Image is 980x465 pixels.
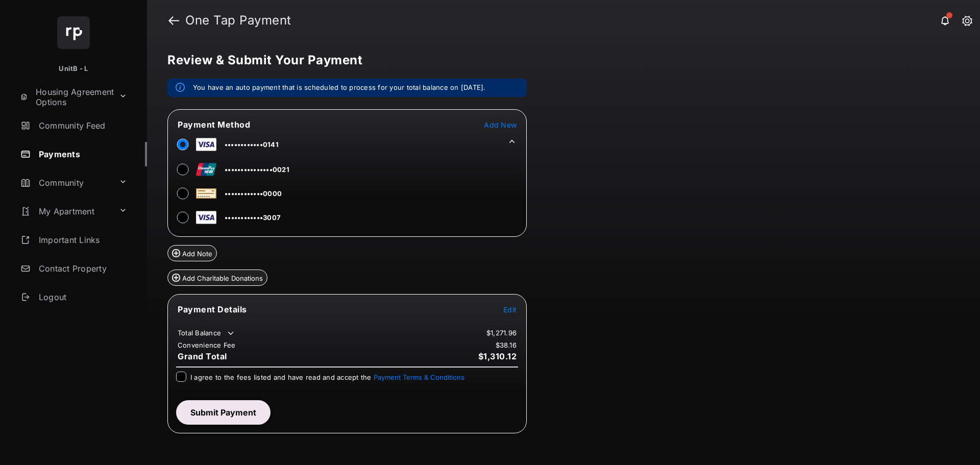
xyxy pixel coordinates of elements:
[486,328,517,337] td: $1,271.96
[225,165,289,174] span: •••••••••••••••0021
[16,199,115,224] a: My Apartment
[167,270,267,286] button: Add Charitable Donations
[193,83,486,93] em: You have an auto payment that is scheduled to process for your total balance on [DATE].
[225,140,279,149] span: ••••••••••••0141
[190,373,464,381] span: I agree to the fees listed and have read and accept the
[16,256,147,281] a: Contact Property
[178,351,227,361] span: Grand Total
[225,213,281,222] span: ••••••••••••3007
[16,142,147,166] a: Payments
[57,16,90,49] img: svg+xml;base64,PHN2ZyB4bWxucz0iaHR0cDovL3d3dy53My5vcmcvMjAwMC9zdmciIHdpZHRoPSI2NCIgaGVpZ2h0PSI2NC...
[178,304,247,314] span: Payment Details
[484,119,517,130] button: Add New
[178,119,250,130] span: Payment Method
[16,113,147,138] a: Community Feed
[495,340,518,350] td: $38.16
[16,170,115,195] a: Community
[185,14,291,27] strong: One Tap Payment
[177,340,236,350] td: Convenience Fee
[167,245,217,261] button: Add Note
[16,85,115,109] a: Housing Agreement Options
[176,400,271,425] button: Submit Payment
[16,285,147,309] a: Logout
[503,304,517,314] button: Edit
[16,228,131,252] a: Important Links
[177,328,236,338] td: Total Balance
[167,54,951,66] h5: Review & Submit Your Payment
[225,189,282,198] span: ••••••••••••0000
[374,373,464,381] button: I agree to the fees listed and have read and accept the
[484,120,517,129] span: Add New
[478,351,517,361] span: $1,310.12
[59,64,88,74] p: UnitB - L
[503,305,517,314] span: Edit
